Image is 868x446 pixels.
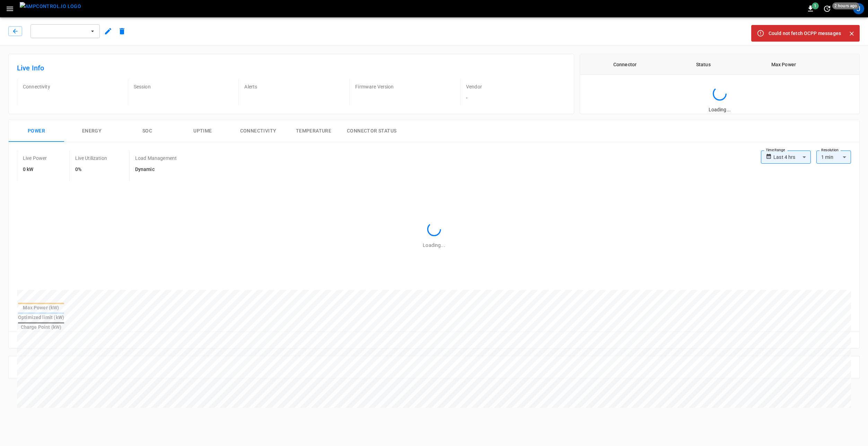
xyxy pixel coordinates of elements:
[64,120,120,142] button: Energy
[466,83,565,90] p: Vendor
[670,54,737,75] th: Status
[244,83,344,90] p: Alerts
[134,83,233,90] p: Session
[466,94,565,101] p: -
[816,151,851,164] div: 1 min
[120,120,175,142] button: SOC
[355,83,455,90] p: Firmware Version
[230,120,286,142] button: Connectivity
[341,120,402,142] button: Connector Status
[580,54,859,75] table: connector table
[286,120,341,142] button: Temperature
[832,2,859,9] span: 2 hours ago
[822,3,833,14] button: set refresh interval
[175,120,230,142] button: Uptime
[23,83,122,90] p: Connectivity
[766,147,785,153] label: Time Range
[75,166,107,173] h6: 0%
[17,62,565,74] h6: Live Info
[821,147,839,153] label: Resolution
[135,155,177,162] p: Load Management
[773,151,811,164] div: Last 4 hrs
[769,27,841,40] div: Could not fetch OCPP messages
[23,166,47,173] h6: 0 kW
[9,120,64,142] button: Power
[135,166,177,173] h6: Dynamic
[853,3,864,14] div: profile-icon
[737,54,830,75] th: Max Power
[580,54,670,75] th: Connector
[709,107,731,112] span: Loading...
[423,242,445,248] span: Loading...
[847,28,857,39] button: Close
[23,155,47,162] p: Live Power
[20,2,81,11] img: ampcontrol.io logo
[75,155,107,162] p: Live Utilization
[812,2,819,9] span: 1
